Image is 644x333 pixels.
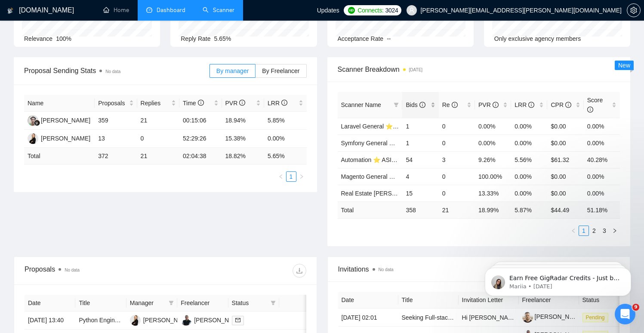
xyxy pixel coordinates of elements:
[627,7,641,14] a: setting
[203,6,234,14] a: searchScanner
[75,312,126,330] td: Python Engineer (AI/ML Platform)
[493,102,499,108] span: info-circle
[475,168,511,185] td: 100.00%
[392,98,401,111] span: filter
[459,292,519,309] th: Invitation Letter
[338,309,398,327] td: [DATE] 02:01
[511,185,547,202] td: 0.00%
[584,202,620,218] td: 51.18 %
[584,118,620,134] td: 0.00%
[511,202,547,218] td: 5.87 %
[402,202,438,218] td: 358
[600,226,609,235] a: 3
[615,304,635,324] iframe: Intercom live chat
[179,130,222,148] td: 52:29:26
[341,140,420,147] a: Symfony General ⭐️ ASIA ⭐️
[439,151,475,168] td: 3
[179,148,222,165] td: 02:04:38
[271,300,276,306] span: filter
[475,185,511,202] td: 13.33%
[183,100,203,107] span: Time
[214,35,231,42] span: 5.65%
[179,112,222,130] td: 00:15:06
[579,226,589,236] li: 1
[222,148,264,165] td: 18.82 %
[137,148,179,165] td: 21
[181,35,210,42] span: Reply Rate
[522,312,533,323] img: c1XjYRy5OYfreUfo1E0jXAWkQSKfTann3qzBvH2y1e1zAHrtETKhtsQiY7uWZQIbm6
[547,134,583,151] td: $0.00
[612,228,617,233] span: right
[398,292,459,309] th: Title
[126,295,177,312] th: Manager
[439,185,475,202] td: 0
[357,6,383,15] span: Connects:
[494,35,581,42] span: Only exclusive agency members
[25,295,75,312] th: Date
[181,316,243,323] a: MZ[PERSON_NAME]
[587,97,603,113] span: Score
[409,7,415,13] span: user
[146,7,152,13] span: dashboard
[402,185,438,202] td: 15
[528,102,534,108] span: info-circle
[341,156,404,163] a: Automation ⭐️ ASIA ⭐️
[7,4,13,18] img: logo
[587,107,593,113] span: info-circle
[222,112,264,130] td: 18.94%
[293,264,306,278] button: download
[402,118,438,134] td: 1
[419,102,425,108] span: info-circle
[439,134,475,151] td: 0
[338,64,620,75] span: Scanner Breakdown
[181,315,191,326] img: MZ
[475,118,511,134] td: 0.00%
[627,3,641,17] button: setting
[551,101,571,108] span: CPR
[627,7,640,14] span: setting
[478,101,499,108] span: PVR
[547,151,583,168] td: $61.32
[338,202,403,218] td: Total
[439,168,475,185] td: 0
[568,226,579,236] li: Previous Page
[475,151,511,168] td: 9.26%
[547,168,583,185] td: $0.00
[103,6,129,14] a: homeHome
[299,174,304,179] span: right
[293,267,306,274] span: download
[599,226,610,236] li: 3
[511,151,547,168] td: 5.56%
[278,174,283,179] span: left
[385,6,398,15] span: 3024
[24,65,210,76] span: Proposal Sending Stats
[239,100,245,106] span: info-circle
[515,101,534,108] span: LRR
[222,130,264,148] td: 15.38%
[475,134,511,151] td: 0.00%
[348,7,355,14] img: upwork-logo.png
[268,100,287,107] span: LRR
[177,295,228,312] th: Freelancer
[547,185,583,202] td: $0.00
[25,264,165,278] div: Proposals
[143,315,193,325] div: [PERSON_NAME]
[475,202,511,218] td: 18.99 %
[264,130,307,148] td: 0.00%
[56,35,71,42] span: 100%
[65,268,80,272] span: No data
[511,118,547,134] td: 0.00%
[28,134,90,141] a: JB[PERSON_NAME]
[141,98,169,108] span: Replies
[130,316,193,323] a: JB[PERSON_NAME]
[264,112,307,130] td: 5.85%
[547,202,583,218] td: $ 44.49
[341,190,479,197] a: Real Estate [PERSON_NAME] General ⭐️ ASIA ⭐️
[235,318,240,323] span: mail
[137,130,179,148] td: 0
[296,171,307,182] li: Next Page
[24,148,95,165] td: Total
